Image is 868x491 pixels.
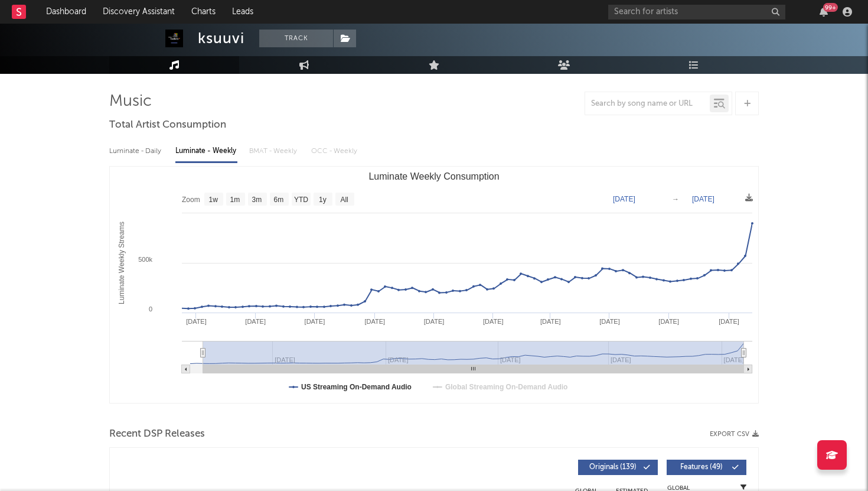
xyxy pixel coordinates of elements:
[368,171,499,181] text: Luminate Weekly Consumption
[110,167,758,403] svg: Luminate Weekly Consumption
[540,318,561,325] text: [DATE]
[252,196,262,204] text: 3m
[109,427,205,441] span: Recent DSP Releases
[259,30,333,47] button: Track
[340,196,348,204] text: All
[274,196,284,204] text: 6m
[710,431,759,438] button: Export CSV
[658,318,679,325] text: [DATE]
[230,196,240,204] text: 1m
[672,195,679,203] text: →
[109,118,226,132] span: Total Artist Consumption
[364,318,385,325] text: [DATE]
[692,195,714,203] text: [DATE]
[483,318,504,325] text: [DATE]
[186,318,207,325] text: [DATE]
[608,5,785,19] input: Search for artists
[109,141,164,161] div: Luminate - Daily
[301,383,412,391] text: US Streaming On-Demand Audio
[724,356,745,363] text: [DATE]
[719,318,739,325] text: [DATE]
[674,464,729,471] span: Features ( 49 )
[613,195,635,203] text: [DATE]
[182,196,200,204] text: Zoom
[599,318,620,325] text: [DATE]
[424,318,445,325] text: [DATE]
[175,141,237,161] div: Luminate - Weekly
[319,196,327,204] text: 1y
[820,7,828,17] button: 99+
[823,3,838,12] div: 99 +
[149,305,152,313] text: 0
[445,383,568,391] text: Global Streaming On-Demand Audio
[294,196,308,204] text: YTD
[586,464,640,471] span: Originals ( 139 )
[198,30,244,47] div: ksuuvi
[245,318,266,325] text: [DATE]
[118,222,126,304] text: Luminate Weekly Streams
[305,318,325,325] text: [DATE]
[667,460,746,475] button: Features(49)
[138,256,152,263] text: 500k
[578,460,658,475] button: Originals(139)
[209,196,218,204] text: 1w
[585,99,710,109] input: Search by song name or URL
